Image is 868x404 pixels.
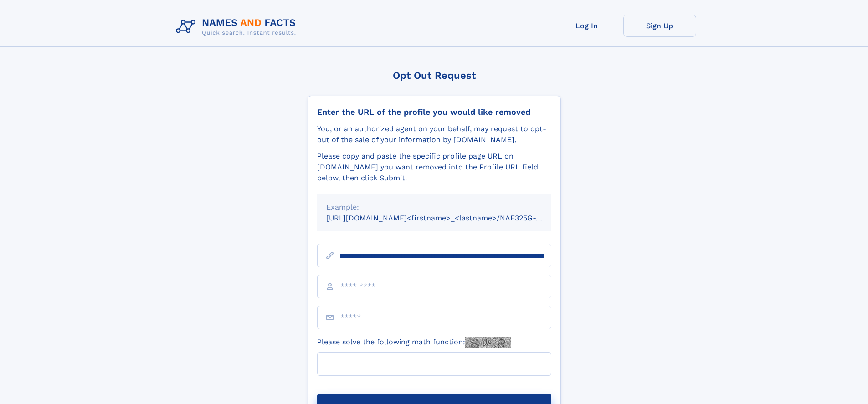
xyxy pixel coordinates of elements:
[326,202,542,213] div: Example:
[317,337,511,348] label: Please solve the following math function:
[326,214,569,222] small: [URL][DOMAIN_NAME]<firstname>_<lastname>/NAF325G-xxxxxxxx
[308,70,561,81] div: Opt Out Request
[317,123,551,145] div: You, or an authorized agent on your behalf, may request to opt-out of the sale of your informatio...
[550,15,623,37] a: Log In
[317,151,551,184] div: Please copy and paste the specific profile page URL on [DOMAIN_NAME] you want removed into the Pr...
[317,107,551,117] div: Enter the URL of the profile you would like removed
[623,15,696,37] a: Sign Up
[172,15,303,39] img: Logo Names and Facts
